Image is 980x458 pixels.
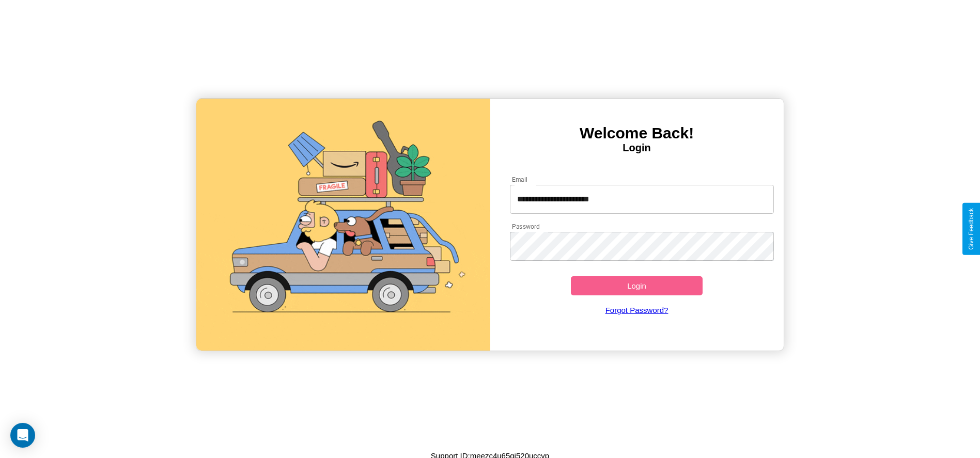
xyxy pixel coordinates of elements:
h3: Welcome Back! [490,124,784,142]
label: Password [512,222,539,231]
div: Give Feedback [968,208,975,250]
div: Open Intercom Messenger [10,423,35,448]
a: Forgot Password? [505,295,769,325]
label: Email [512,175,528,184]
button: Login [571,276,703,295]
h4: Login [490,142,784,154]
img: gif [196,99,490,351]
